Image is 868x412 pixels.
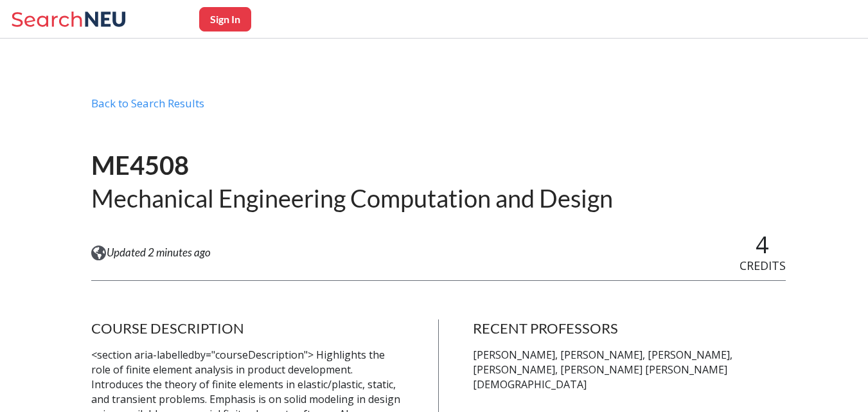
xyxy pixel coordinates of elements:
span: CREDITS [740,258,786,273]
h4: COURSE DESCRIPTION [91,319,403,337]
h4: RECENT PROFESSORS [473,319,785,337]
h2: Mechanical Engineering Computation and Design [91,183,613,214]
button: Sign In [199,7,251,31]
span: Updated 2 minutes ago [107,246,211,260]
div: Back to Search Results [91,96,786,121]
span: 4 [756,229,769,260]
h1: ME4508 [91,149,613,182]
p: [PERSON_NAME], [PERSON_NAME], [PERSON_NAME], [PERSON_NAME], [PERSON_NAME] [PERSON_NAME][DEMOGRAPH... [473,348,785,392]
